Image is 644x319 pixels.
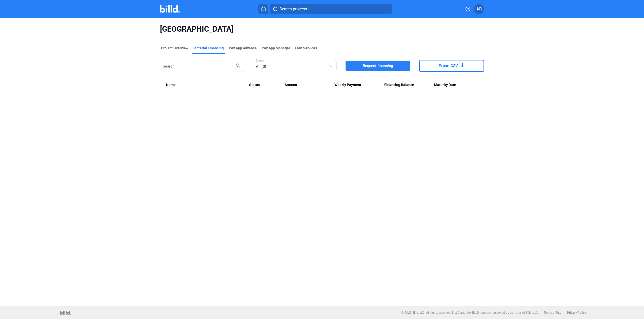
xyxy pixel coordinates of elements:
[229,46,257,51] div: Pay App Advance
[567,311,586,314] b: Privacy Policy
[346,61,410,71] button: Request financing
[401,311,539,314] p: © 2025 Billd, LLC. All rights reserved. BILLD and the BILLD logo are registered trademarks of Bil...
[161,46,188,51] div: Project Overview
[193,46,224,51] div: Material Financing
[256,64,266,69] span: All (0)
[262,46,290,51] span: Pay App Manager
[544,311,561,314] b: Terms of Use
[334,83,361,87] span: Weekly Payment
[564,311,565,314] p: |
[474,4,484,14] button: AB
[279,6,307,12] span: Search projects
[249,83,285,87] div: Status
[160,24,484,34] span: [GEOGRAPHIC_DATA]
[285,83,297,87] span: Amount
[285,83,334,87] div: Amount
[249,83,260,87] span: Status
[166,83,176,87] span: Name
[334,83,384,87] div: Weekly Payment
[270,4,392,14] button: Search projects
[419,60,484,72] button: Export CSV
[434,83,478,87] div: Maturity Date
[295,46,317,51] div: Lien Services
[363,63,393,68] span: Request financing
[434,83,456,87] span: Maturity Date
[60,311,71,315] img: logo
[235,62,241,69] mat-icon: search
[160,5,180,13] img: Billd Company Logo
[439,63,458,68] span: Export CSV
[384,83,434,87] div: Financing Balance
[476,6,482,12] span: AB
[166,83,249,87] div: Name
[384,83,414,87] span: Financing Balance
